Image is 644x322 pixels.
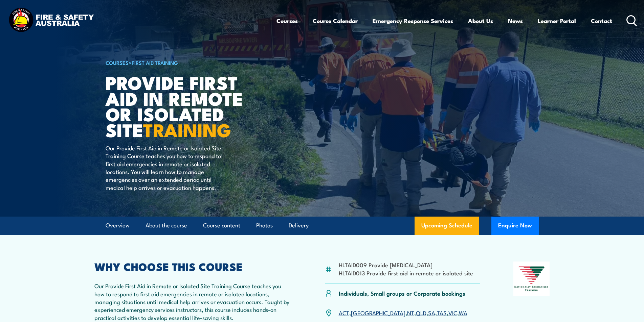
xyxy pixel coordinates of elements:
a: WA [459,308,467,317]
a: Emergency Response Services [373,12,453,30]
li: HLTAID009 Provide [MEDICAL_DATA] [339,261,473,269]
img: Nationally Recognised Training logo. [513,262,550,296]
a: NT [407,308,414,317]
li: HLTAID013 Provide first aid in remote or isolated site [339,269,473,277]
a: ACT [339,308,349,317]
a: Overview [106,217,130,234]
a: About Us [468,12,493,30]
button: Enquire Now [491,217,539,235]
a: Upcoming Schedule [415,217,479,235]
a: Delivery [289,217,309,234]
p: Individuals, Small groups or Corporate bookings [339,289,465,297]
strong: TRAINING [143,115,231,143]
p: , , , , , , , [339,309,467,317]
a: News [508,12,523,30]
h6: > [106,58,273,67]
a: First Aid Training [132,59,178,66]
a: [GEOGRAPHIC_DATA] [351,308,405,317]
a: COURSES [106,59,129,66]
a: Course content [203,217,240,234]
a: SA [428,308,435,317]
h2: WHY CHOOSE THIS COURSE [94,262,292,271]
h1: Provide First Aid in Remote or Isolated Site [106,74,273,138]
a: Contact [591,12,612,30]
a: QLD [416,308,426,317]
p: Our Provide First Aid in Remote or Isolated Site Training Course teaches you how to respond to fi... [106,144,229,191]
p: Our Provide First Aid in Remote or Isolated Site Training Course teaches you how to respond to fi... [94,282,292,321]
a: VIC [448,308,457,317]
a: About the course [146,217,187,234]
a: Photos [256,217,273,234]
a: Course Calendar [313,12,358,30]
a: TAS [437,308,447,317]
a: Learner Portal [538,12,576,30]
a: Courses [276,12,298,30]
